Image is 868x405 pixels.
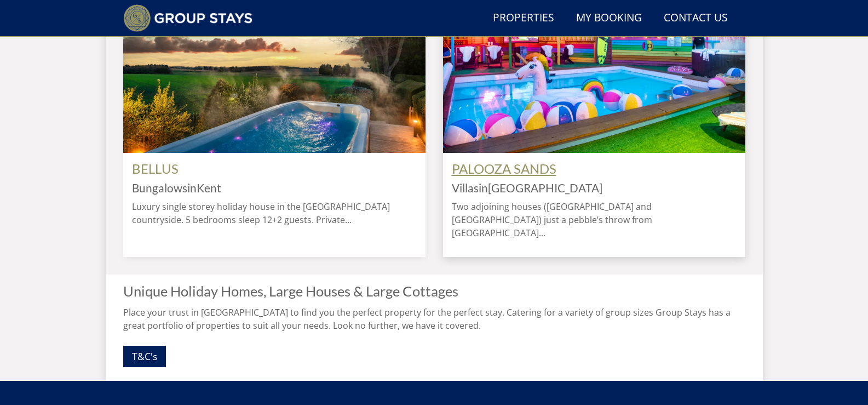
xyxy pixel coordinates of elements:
[132,161,179,176] a: BELLUS
[452,200,737,239] p: Two adjoining houses ([GEOGRAPHIC_DATA] and [GEOGRAPHIC_DATA]) just a pebble’s throw from [GEOGRA...
[452,181,479,195] a: Villas
[572,6,646,31] a: My Booking
[659,6,732,31] a: Contact Us
[132,200,417,226] p: Luxury single storey holiday house in the [GEOGRAPHIC_DATA] countryside. 5 bedrooms sleep 12+2 gu...
[132,181,187,195] a: Bungalows
[123,283,745,299] h2: Unique Holiday Homes, Large Houses & Large Cottages
[132,182,417,195] h4: in
[452,161,556,176] a: PALOOZA SANDS
[488,6,559,31] a: Properties
[123,306,745,332] p: Place your trust in [GEOGRAPHIC_DATA] to find you the perfect property for the perfect stay. Cate...
[452,182,737,195] h4: in
[123,4,253,32] img: Group Stays
[488,181,602,195] a: [GEOGRAPHIC_DATA]
[197,181,221,195] a: Kent
[123,346,166,367] a: T&C's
